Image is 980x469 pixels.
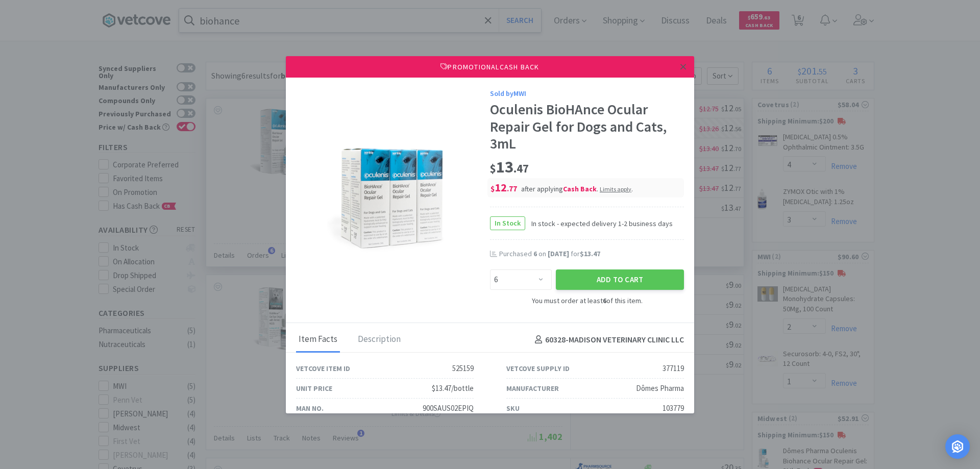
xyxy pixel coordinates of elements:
div: $13.47/bottle [432,382,474,394]
button: Add to Cart [556,269,684,290]
div: Promotional Cash Back [286,56,694,78]
div: Vetcove Item ID [296,363,350,374]
div: 103779 [663,402,684,414]
span: . 47 [513,161,529,176]
span: $ [490,161,496,176]
span: after applying . [521,184,633,193]
strong: 6 [603,296,606,305]
img: 29add040d5344548bc582baaa01e34d3_377119.png [327,131,459,263]
div: 900SAUS02EPIQ [423,402,474,414]
div: . [600,184,633,193]
div: 377119 [663,362,684,375]
div: 525159 [452,362,474,375]
span: $13.47 [580,249,600,258]
div: Manufacturer [506,383,559,394]
span: 13 [490,157,529,177]
h4: 60328 - MADISON VETERINARY CLINIC LLC [531,333,684,347]
div: Unit Price [296,383,332,394]
div: Dômes Pharma [636,382,684,394]
div: Open Intercom Messenger [945,434,970,459]
div: Oculenis BioHAnce Ocular Repair Gel for Dogs and Cats, 3mL [490,101,684,153]
div: SKU [506,403,520,414]
span: 12 [491,180,517,194]
span: . 77 [507,184,517,193]
div: Description [355,327,403,353]
div: Purchased on for [499,249,684,259]
i: Cash Back [563,184,597,193]
span: In stock - expected delivery 1-2 business days [525,218,673,229]
div: You must order at least of this item. [490,295,684,306]
div: Sold by MWI [490,88,684,99]
div: Vetcove Supply ID [506,363,570,374]
span: $ [491,184,495,193]
span: 6 [533,249,537,258]
span: In Stock [491,217,525,230]
span: [DATE] [548,249,569,258]
div: Item Facts [296,327,340,353]
span: Limits apply [600,185,631,193]
div: Man No. [296,403,324,414]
